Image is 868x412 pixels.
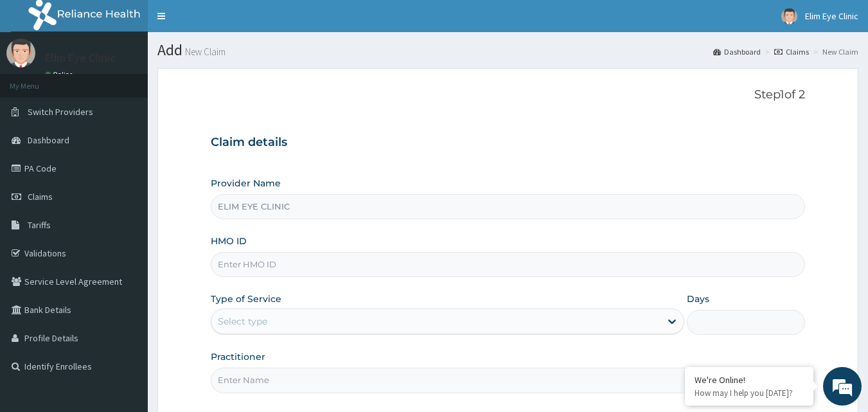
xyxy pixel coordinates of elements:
span: Dashboard [28,134,69,146]
h3: Claim details [211,136,806,150]
li: New Claim [810,46,858,57]
input: Enter HMO ID [211,252,806,277]
div: Select type [218,315,267,328]
div: We're Online! [695,374,804,386]
span: Claims [28,191,53,202]
a: Dashboard [713,46,761,57]
label: HMO ID [211,235,247,247]
a: Online [45,70,76,79]
label: Provider Name [211,177,281,190]
p: Step 1 of 2 [211,88,806,102]
img: User Image [781,8,797,24]
label: Practitioner [211,350,265,363]
img: User Image [6,39,35,67]
span: Switch Providers [28,106,93,118]
input: Enter Name [211,368,806,393]
label: Type of Service [211,292,281,305]
p: Elim Eye Clinic [45,52,116,64]
label: Days [687,292,709,305]
h1: Add [157,42,858,58]
a: Claims [774,46,809,57]
span: Tariffs [28,219,51,231]
small: New Claim [182,47,226,57]
p: How may I help you today? [695,388,804,399]
span: Elim Eye Clinic [805,10,858,22]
